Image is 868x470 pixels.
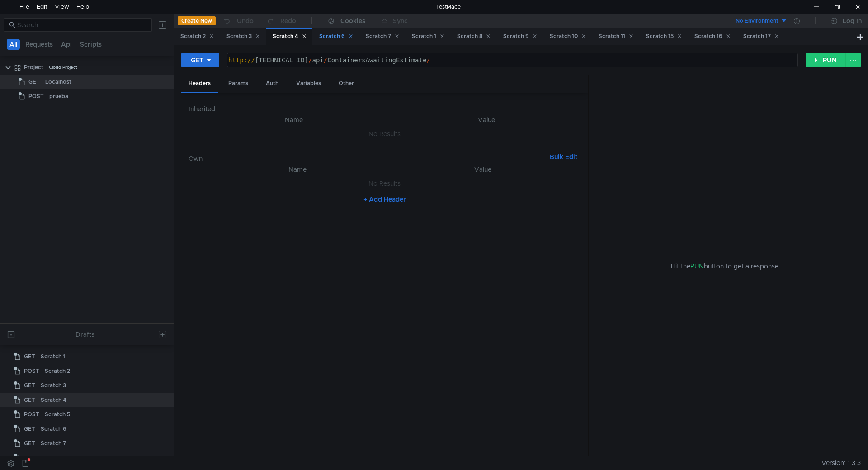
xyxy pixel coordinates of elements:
[181,53,219,67] button: GET
[75,329,94,340] div: Drafts
[49,89,68,103] div: prueba
[7,39,20,50] button: All
[24,408,39,421] span: POST
[412,32,444,41] div: Scratch 1
[273,32,307,41] div: Scratch 4
[181,75,218,93] div: Headers
[178,16,216,25] button: Create New
[806,53,846,67] button: RUN
[368,179,401,188] nz-embed-empty: No Results
[368,130,401,138] nz-embed-empty: No Results
[24,437,35,450] span: GET
[821,456,861,470] span: Version: 1.3.3
[843,15,862,26] div: Log In
[189,103,581,114] h6: Inherited
[58,39,75,50] button: Api
[24,350,35,363] span: GET
[24,379,35,392] span: GET
[280,15,296,26] div: Redo
[24,451,35,465] span: GET
[45,364,70,378] div: Scratch 2
[392,164,574,175] th: Value
[203,164,392,175] th: Name
[725,14,788,28] button: No Environment
[550,32,586,41] div: Scratch 10
[743,32,779,41] div: Scratch 17
[694,32,731,41] div: Scratch 16
[41,379,66,392] div: Scratch 3
[599,32,633,41] div: Scratch 11
[392,114,581,125] th: Value
[24,364,39,378] span: POST
[41,422,66,436] div: Scratch 6
[17,20,146,30] input: Search...
[221,75,255,92] div: Params
[457,32,491,41] div: Scratch 8
[45,408,70,421] div: Scratch 5
[23,39,56,50] button: Requests
[319,32,353,41] div: Scratch 6
[237,15,254,26] div: Undo
[546,151,581,162] button: Bulk Edit
[646,32,682,41] div: Scratch 15
[189,153,546,164] h6: Own
[191,55,203,65] div: GET
[226,32,260,41] div: Scratch 3
[41,350,65,363] div: Scratch 1
[736,17,778,25] div: No Environment
[28,89,44,103] span: POST
[260,14,302,28] button: Redo
[49,61,77,74] div: Cloud Project
[41,393,66,407] div: Scratch 4
[259,75,286,92] div: Auth
[216,14,260,28] button: Undo
[24,61,43,74] div: Project
[28,75,40,89] span: GET
[331,75,361,92] div: Other
[45,75,71,89] div: Localhost
[690,262,704,270] span: RUN
[503,32,537,41] div: Scratch 9
[393,18,408,24] div: Sync
[289,75,328,92] div: Variables
[671,261,778,271] span: Hit the button to get a response
[360,194,410,205] button: + Add Header
[366,32,399,41] div: Scratch 7
[77,39,104,50] button: Scripts
[24,393,35,407] span: GET
[340,15,365,26] div: Cookies
[196,114,392,125] th: Name
[41,437,66,450] div: Scratch 7
[180,32,214,41] div: Scratch 2
[41,451,66,465] div: Scratch 8
[24,422,35,436] span: GET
